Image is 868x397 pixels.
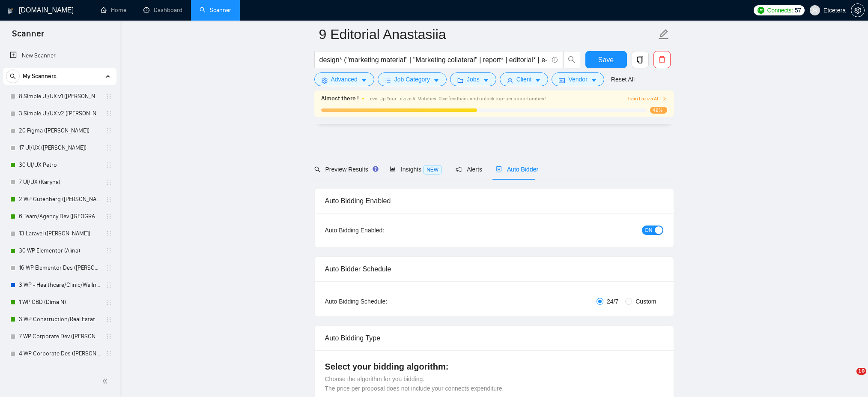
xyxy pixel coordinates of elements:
span: Vendor [568,75,587,84]
span: holder [105,196,112,203]
span: holder [105,299,112,306]
span: Custom [632,297,659,306]
span: holder [105,179,112,186]
a: setting [851,7,865,14]
span: caret-down [591,77,597,84]
span: Almost there ! [321,94,359,103]
span: holder [105,316,112,323]
a: homeHome [101,6,126,14]
a: 7 WP Corporate Dev ([PERSON_NAME] B) [19,328,100,345]
span: Choose the algorithm for you bidding. The price per proposal does not include your connects expen... [325,376,504,392]
span: right [662,96,667,101]
span: Save [598,54,614,65]
a: 4 WP Corporate Des ([PERSON_NAME]) [19,345,100,362]
span: Insights [390,166,442,173]
span: notification [456,166,462,172]
button: setting [851,3,865,17]
span: info-circle [552,57,558,63]
span: Auto Bidder [496,166,538,173]
button: settingAdvancedcaret-down [314,72,374,86]
img: upwork-logo.png [758,7,764,14]
a: 20 Figma ([PERSON_NAME]) [19,122,100,139]
span: holder [105,350,112,357]
span: holder [105,144,112,151]
span: Job Category [394,75,430,84]
span: Alerts [456,166,482,173]
span: NEW [423,165,442,174]
a: dashboardDashboard [143,6,182,14]
span: search [564,56,580,63]
span: setting [322,77,328,84]
span: Level Up Your Laziza AI Matches! Give feedback and unlock top-tier opportunities ! [367,96,546,102]
span: caret-down [483,77,489,84]
span: holder [105,247,112,254]
a: 13 Laravel ([PERSON_NAME]) [19,225,100,242]
span: My Scanners [23,68,57,85]
span: 48% [650,107,667,114]
span: copy [632,56,648,63]
span: holder [105,333,112,340]
input: Scanner name... [319,24,656,45]
span: 57 [795,6,801,15]
span: ON [645,226,653,235]
a: Reset All [611,75,635,84]
a: 1 WP CBD (Dima N) [19,294,100,311]
span: bars [385,77,391,84]
span: setting [851,7,864,14]
button: Train Laziza AI [627,95,667,103]
div: Auto Bidding Enabled: [325,226,438,235]
a: 8 Simple Ui/UX v1 ([PERSON_NAME]) [19,88,100,105]
div: Auto Bidding Type [325,326,663,350]
iframe: Intercom live chat [839,368,859,388]
button: delete [653,51,671,68]
span: search [314,166,320,172]
input: Search Freelance Jobs... [319,54,548,65]
a: 3 WP Construction/Real Estate Website Development ([PERSON_NAME] B) [19,311,100,328]
span: search [6,73,19,79]
a: 3 Simple Ui/UX v2 ([PERSON_NAME]) [19,105,100,122]
button: folderJobscaret-down [450,72,496,86]
span: Connects: [767,6,793,15]
span: caret-down [433,77,439,84]
span: folder [457,77,463,84]
span: 10 [856,368,866,375]
span: robot [496,166,502,172]
button: search [6,69,20,83]
a: 7 UI/UX (Karyna) [19,174,100,191]
span: 24/7 [603,297,622,306]
span: Scanner [5,27,51,45]
div: Auto Bidding Enabled [325,189,663,213]
button: idcardVendorcaret-down [552,72,604,86]
span: caret-down [535,77,541,84]
a: 2 WP Gutenberg ([PERSON_NAME] Br) [19,191,100,208]
img: logo [7,4,13,18]
span: holder [105,230,112,237]
span: double-left [102,377,110,385]
span: user [507,77,513,84]
li: New Scanner [3,47,116,64]
h4: Select your bidding algorithm: [325,361,663,373]
a: searchScanner [200,6,231,14]
span: holder [105,93,112,100]
a: 16 WP Elementor Des ([PERSON_NAME]) [19,259,100,277]
span: holder [105,162,112,168]
span: idcard [559,77,565,84]
span: caret-down [361,77,367,84]
a: 7 WP E-commerce Development ([PERSON_NAME] B) [19,362,100,379]
div: Auto Bidding Schedule: [325,297,438,306]
span: holder [105,282,112,289]
button: search [563,51,580,68]
span: area-chart [390,166,396,172]
span: user [812,7,818,13]
span: Advanced [331,75,358,84]
a: 30 WP Elementor (Alina) [19,242,100,259]
span: Client [516,75,532,84]
a: New Scanner [10,47,110,64]
button: copy [632,51,649,68]
span: delete [654,56,670,63]
a: 30 UI/UX Petro [19,156,100,174]
div: Auto Bidder Schedule [325,257,663,281]
span: Preview Results [314,166,376,173]
span: holder [105,265,112,271]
